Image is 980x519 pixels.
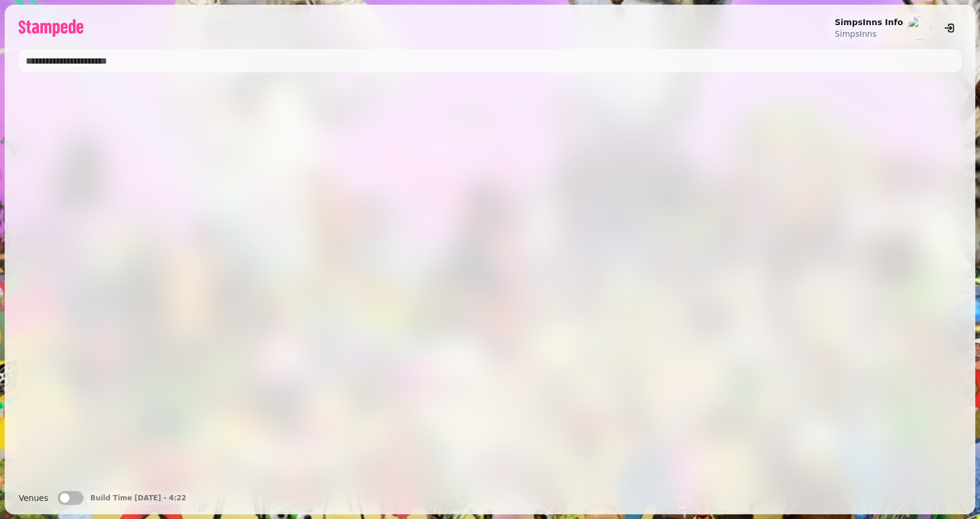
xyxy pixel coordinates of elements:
p: SimpsInns [835,28,903,40]
h2: SimpsInns Info [835,16,903,28]
p: Build Time [DATE] - 4:22 [90,493,187,503]
button: logout [938,16,961,40]
img: aHR0cHM6Ly93d3cuZ3JhdmF0YXIuY29tL2F2YXRhci81YzUzNmZhZGQ2OWI5MGRkMjBiNjI2ZTM3N2E4Njk2Nz9zPTE1MCZkP... [908,16,931,40]
label: Venues [19,491,48,505]
img: logo [19,19,83,37]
